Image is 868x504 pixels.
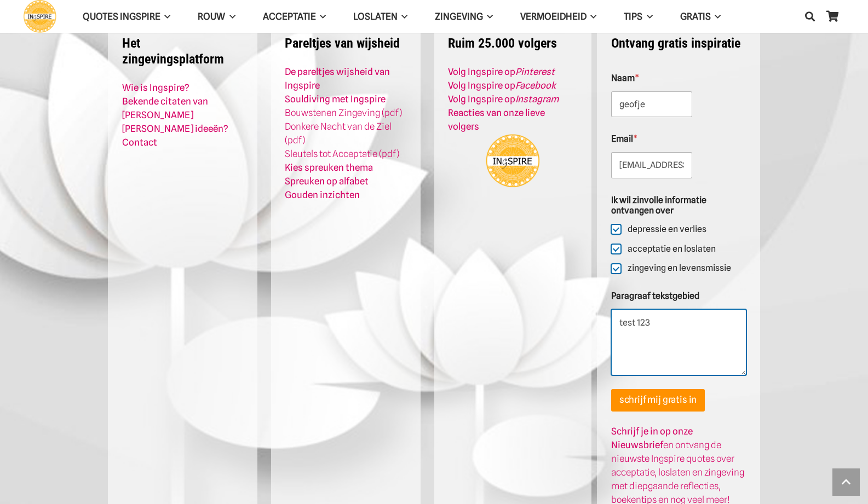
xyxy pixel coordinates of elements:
[611,389,705,412] button: schrijf mij gratis in
[285,94,386,105] a: Souldiving met Ingspire
[520,11,587,22] span: VERMOEIDHEID
[483,3,493,30] span: Zingeving Menu
[611,73,746,83] label: Naam
[515,94,559,105] em: Instagram
[198,11,225,22] span: ROUW
[448,36,557,51] strong: Ruim 25.000 volgers
[263,11,316,22] span: Acceptatie
[122,123,228,134] a: [PERSON_NAME] ideeën?
[611,36,740,51] strong: Ontvang gratis inspiratie
[285,121,392,146] a: Donkere Nacht van de Ziel (pdf)
[225,3,235,30] span: ROUW Menu
[285,36,400,51] strong: Pareltjes van wijsheid
[799,3,821,30] a: Zoeken
[448,66,555,77] strong: Volg Ingspire op
[611,426,693,450] strong: Schrijf je in op onze Nieuwsbrief
[610,3,666,31] a: TIPSTIPS Menu
[448,94,559,105] a: Volg Ingspire opInstagram
[285,162,373,173] a: Kies spreuken thema
[680,11,711,22] span: GRATIS
[285,176,369,187] a: Spreuken op alfabet
[122,96,208,120] a: Bekende citaten van [PERSON_NAME]
[611,195,746,216] legend: Ik wil zinvolle informatie ontvangen over
[621,244,716,255] label: acceptatie en loslaten
[448,80,556,91] a: Volg Ingspire opFacebook
[249,3,340,31] a: AcceptatieAcceptatie Menu
[353,11,398,22] span: Loslaten
[122,36,224,67] strong: Het zingevingsplatform
[421,3,507,31] a: ZingevingZingeving Menu
[515,66,555,77] em: Pinterest
[624,11,642,22] span: TIPS
[448,66,555,77] a: Volg Ingspire opPinterest
[340,3,421,31] a: LoslatenLoslaten Menu
[285,189,360,200] a: Gouden inzichten
[83,11,160,22] span: QUOTES INGSPIRE
[122,82,189,93] a: Wie is Ingspire?
[587,3,596,30] span: VERMOEIDHEID Menu
[611,291,746,301] label: Paragraaf tekstgebied
[316,3,326,30] span: Acceptatie Menu
[398,3,407,30] span: Loslaten Menu
[285,107,402,118] a: Bouwstenen Zingeving (pdf)
[69,3,184,31] a: QUOTES INGSPIREQUOTES INGSPIRE Menu
[184,3,249,31] a: ROUWROUW Menu
[611,134,746,144] label: Email
[515,80,556,91] em: Facebook
[435,11,483,22] span: Zingeving
[285,66,390,91] a: De pareltjes wijsheid van Ingspire
[448,94,559,105] strong: Volg Ingspire op
[507,3,610,31] a: VERMOEIDHEIDVERMOEIDHEID Menu
[642,3,652,30] span: TIPS Menu
[485,134,540,188] img: Ingspire.nl - het zingevingsplatform!
[666,3,734,31] a: GRATISGRATIS Menu
[122,137,157,148] a: Contact
[832,468,860,496] a: Terug naar top
[621,263,731,274] label: zingeving en levensmissie
[285,148,399,159] a: Sleutels tot Acceptatie (pdf)
[160,3,170,30] span: QUOTES INGSPIRE Menu
[621,224,706,235] label: depressie en verlies
[711,3,721,30] span: GRATIS Menu
[448,107,545,132] a: Reacties van onze lieve volgers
